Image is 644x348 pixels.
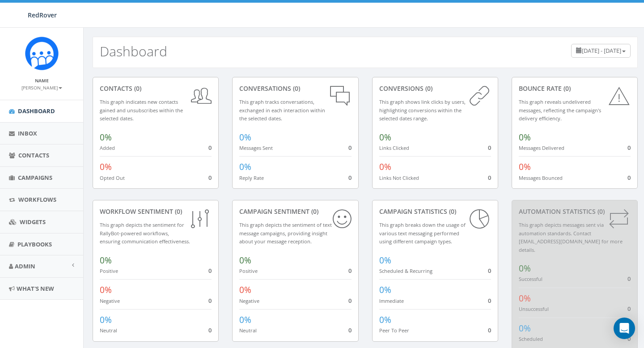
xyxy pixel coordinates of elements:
[239,221,332,245] small: This graph depicts the sentiment of text message campaigns, providing insight about your message ...
[519,263,531,274] span: 0%
[627,305,631,313] span: 0
[379,207,491,216] div: Campaign Statistics
[18,151,49,159] span: Contacts
[239,98,325,122] small: This graph tracks conversations, exchanged in each interaction within the selected dates.
[100,132,112,143] span: 0%
[627,275,631,283] span: 0
[519,335,543,342] small: Scheduled
[519,306,549,312] small: Unsuccessful
[239,297,259,304] small: Negative
[519,144,564,151] small: Messages Delivered
[488,297,491,305] span: 0
[379,297,404,304] small: Immediate
[519,323,531,334] span: 0%
[519,293,531,304] span: 0%
[35,77,49,84] small: Name
[28,11,57,19] span: RedRover
[100,144,115,151] small: Added
[348,297,352,305] span: 0
[239,132,251,143] span: 0%
[379,284,391,296] span: 0%
[208,297,212,305] span: 0
[424,84,432,93] span: (0)
[132,84,141,93] span: (0)
[17,240,52,248] span: Playbooks
[379,267,432,274] small: Scheduled & Recurring
[627,144,631,152] span: 0
[614,318,635,339] div: Open Intercom Messenger
[239,267,258,274] small: Positive
[100,174,125,181] small: Opted Out
[100,44,167,59] h2: Dashboard
[239,327,257,334] small: Neutral
[488,267,491,275] span: 0
[447,207,456,216] span: (0)
[239,207,351,216] div: Campaign Sentiment
[239,84,351,93] div: conversations
[100,84,212,93] div: contacts
[100,297,120,304] small: Negative
[519,161,531,173] span: 0%
[15,262,35,270] span: Admin
[25,37,59,70] img: Rally_Corp_Icon.png
[100,327,117,334] small: Neutral
[21,85,62,91] small: [PERSON_NAME]
[519,276,542,282] small: Successful
[18,174,52,182] span: Campaigns
[100,255,112,266] span: 0%
[291,84,300,93] span: (0)
[379,84,491,93] div: conversions
[519,221,623,253] small: This graph depicts messages sent via automation standards. Contact [EMAIL_ADDRESS][DOMAIN_NAME] f...
[208,267,212,275] span: 0
[239,144,273,151] small: Messages Sent
[100,207,212,216] div: Workflow Sentiment
[348,267,352,275] span: 0
[519,174,563,181] small: Messages Bounced
[239,161,251,173] span: 0%
[519,132,531,143] span: 0%
[488,326,491,334] span: 0
[208,326,212,334] span: 0
[596,207,605,216] span: (0)
[100,267,118,274] small: Positive
[100,284,112,296] span: 0%
[100,314,112,326] span: 0%
[100,161,112,173] span: 0%
[488,174,491,182] span: 0
[348,174,352,182] span: 0
[21,83,62,91] a: [PERSON_NAME]
[627,174,631,182] span: 0
[379,174,419,181] small: Links Not Clicked
[488,144,491,152] span: 0
[208,144,212,152] span: 0
[348,144,352,152] span: 0
[18,107,55,115] span: Dashboard
[519,207,631,216] div: Automation Statistics
[100,98,183,122] small: This graph indicates new contacts gained and unsubscribes within the selected dates.
[239,284,251,296] span: 0%
[18,195,56,204] span: Workflows
[208,174,212,182] span: 0
[379,132,391,143] span: 0%
[379,327,409,334] small: Peer To Peer
[18,129,37,137] span: Inbox
[239,174,264,181] small: Reply Rate
[379,144,409,151] small: Links Clicked
[173,207,182,216] span: (0)
[627,335,631,343] span: 0
[100,221,190,245] small: This graph depicts the sentiment for RallyBot-powered workflows, ensuring communication effective...
[379,221,466,245] small: This graph breaks down the usage of various text messaging performed using different campaign types.
[519,84,631,93] div: Bounce Rate
[239,314,251,326] span: 0%
[348,326,352,334] span: 0
[562,84,571,93] span: (0)
[519,98,601,122] small: This graph reveals undelivered messages, reflecting the campaign's delivery efficiency.
[379,314,391,326] span: 0%
[379,255,391,266] span: 0%
[582,47,621,55] span: [DATE] - [DATE]
[239,255,251,266] span: 0%
[379,161,391,173] span: 0%
[309,207,318,216] span: (0)
[20,218,46,226] span: Widgets
[17,284,54,293] span: What's New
